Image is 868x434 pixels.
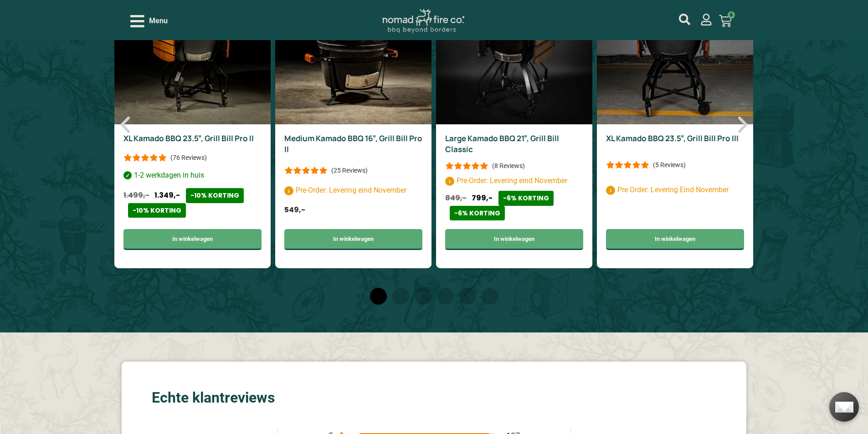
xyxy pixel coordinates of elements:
[370,288,387,305] span: Ga naar slide 1
[708,9,743,33] a: 0
[123,229,262,250] a: Toevoegen aan winkelwagen: “XL Kamado BBQ 23.5", Grill Bill Pro II“
[482,288,498,305] span: Ga naar slide 6
[679,14,690,25] a: mijn account
[382,9,464,33] img: Nomad Logo
[284,229,422,250] a: Toevoegen aan winkelwagen: “Medium Kamado BBQ 16", Grill Bill Pro II“
[732,114,754,136] div: Volgende slide
[186,189,244,203] span: -10% korting
[123,170,262,181] p: 1-2 werkdagen in huis
[170,153,207,162] div: (76 Reviews)
[128,203,186,218] span: -10% korting
[284,185,422,196] p: Pre-Order: Levering eind November
[606,133,739,143] a: XL Kamado BBQ 23.5″, Grill Bill Pro III
[606,185,744,196] p: Pre Order: Levering Eind November
[492,161,525,170] div: (8 Reviews)
[415,288,431,305] span: Ga naar slide 3
[392,288,409,305] span: Ga naar slide 2
[149,15,168,26] span: Menu
[114,114,136,136] div: Vorige slide
[445,229,583,250] a: Toevoegen aan winkelwagen: “Large Kamado BBQ 21", Grill Bill Classic“
[123,133,254,143] a: XL Kamado BBQ 23.5″, Grill Bill Pro II
[331,166,368,175] div: (25 Reviews)
[284,133,422,154] a: Medium Kamado BBQ 16″, Grill Bill Pro II
[437,288,454,305] span: Ga naar slide 4
[445,133,559,154] a: Large Kamado BBQ 21″, Grill Bill Classic
[498,191,554,206] span: -6% korting
[700,14,712,26] a: mijn account
[728,11,735,19] span: 0
[130,13,168,29] div: Open/Close Menu
[606,229,744,250] a: Toevoegen aan winkelwagen: “XL Kamado BBQ 23.5", Grill Bill Pro III“
[653,160,686,169] div: (5 Reviews)
[152,389,275,406] div: Echte klantreviews
[445,175,583,186] p: Pre-Order: Levering eind November
[450,206,505,220] span: -6% korting
[459,288,476,305] span: Ga naar slide 5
